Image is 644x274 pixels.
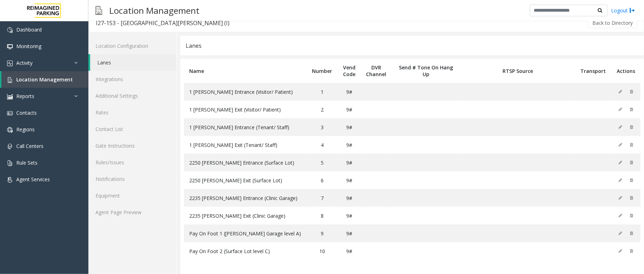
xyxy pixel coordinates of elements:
span: Rule Sets [16,159,37,166]
span: Agent Services [16,176,50,183]
span: Activity [16,59,33,66]
td: 9 [307,224,337,242]
th: Number [307,59,337,83]
h3: Location Management [106,2,203,19]
span: 1 [PERSON_NAME] Entrance (Visitor/ Patient) [189,89,293,95]
img: 'icon' [7,127,13,133]
a: Location Configuration [88,38,176,54]
span: 2235 [PERSON_NAME] Entrance (Clinic Garage) [189,195,297,201]
div: Lanes [186,41,202,50]
td: 9# [338,242,361,260]
td: 9# [338,189,361,207]
span: Pay On Foot 1 ([PERSON_NAME] Garage level A) [189,230,301,237]
span: Dashboard [16,26,42,33]
span: Location Management [16,76,73,83]
td: 8 [307,207,337,224]
span: Contacts [16,109,37,116]
td: 9# [338,171,361,189]
span: 1 [PERSON_NAME] Entrance (Tenant/ Staff) [189,124,289,131]
button: Back to Directory [588,18,637,28]
td: 9# [338,101,361,118]
img: pageIcon [95,2,102,19]
td: 10 [307,242,337,260]
span: 1 [PERSON_NAME] Exit (Tenant/ Staff) [189,142,277,148]
a: Gate Instructions [88,137,176,154]
td: 2 [307,101,337,118]
a: Logout [611,7,635,14]
td: 9# [338,118,361,136]
div: I27-153 - [GEOGRAPHIC_DATA][PERSON_NAME] (I) [96,18,230,28]
th: Actions [611,59,640,83]
td: 4 [307,136,337,154]
td: 9# [338,224,361,242]
a: Location Management [1,71,88,88]
img: 'icon' [7,61,13,66]
td: 9# [338,207,361,224]
img: 'icon' [7,177,13,183]
td: 7 [307,189,337,207]
th: Transport [575,59,611,83]
img: 'icon' [7,94,13,99]
img: 'icon' [7,44,13,50]
span: 2235 [PERSON_NAME] Exit (Clinic Garage) [189,212,285,219]
span: Call Centers [16,143,43,149]
th: Send # Tone On Hang Up [391,59,460,83]
th: DVR Channel [361,59,391,83]
img: 'icon' [7,144,13,149]
a: Notifications [88,171,176,187]
a: Equipment [88,187,176,204]
img: 'icon' [7,77,13,83]
img: 'icon' [7,160,13,166]
span: 2250 [PERSON_NAME] Exit (Surface Lot) [189,177,282,184]
span: Monitoring [16,43,41,50]
td: 5 [307,154,337,171]
img: 'icon' [7,27,13,33]
td: 9# [338,154,361,171]
span: 1 [PERSON_NAME] Exit (Visitor/ Patient) [189,106,281,113]
span: 2250 [PERSON_NAME] Entrance (Surface Lot) [189,159,294,166]
a: Integrations [88,71,176,87]
a: Rates [88,104,176,121]
a: Agent Page Preview [88,204,176,221]
td: 6 [307,171,337,189]
a: Rules/Issues [88,154,176,171]
span: Pay On Foot 2 (Surface Lot level C) [189,248,270,255]
a: Additional Settings [88,87,176,104]
span: Reports [16,93,34,99]
td: 9# [338,136,361,154]
th: Name [184,59,307,83]
a: Lanes [90,54,176,71]
td: 9# [338,83,361,101]
span: Regions [16,126,35,133]
th: Vend Code [338,59,361,83]
td: 1 [307,83,337,101]
img: logout [630,7,635,14]
a: Contact List [88,121,176,137]
td: 3 [307,118,337,136]
th: RTSP Source [460,59,575,83]
img: 'icon' [7,110,13,116]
